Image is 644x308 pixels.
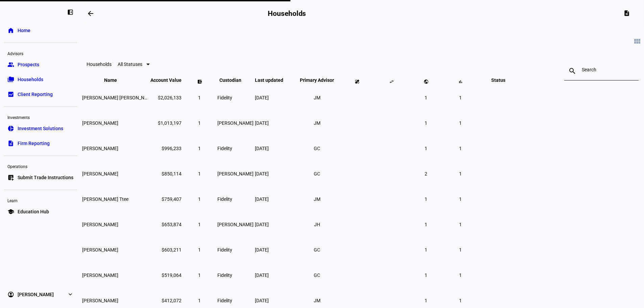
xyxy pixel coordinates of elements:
[255,120,269,126] span: [DATE]
[217,120,254,126] span: [PERSON_NAME]
[18,140,50,147] span: Firm Reporting
[217,171,254,176] span: [PERSON_NAME]
[150,77,182,83] span: Account Value
[268,9,306,18] h2: Households
[118,62,142,67] span: All Statuses
[255,298,269,303] span: [DATE]
[459,247,462,253] span: 1
[82,146,118,151] span: Kevin M Peterson
[459,222,462,227] span: 1
[7,61,14,68] eth-mat-symbol: group
[459,273,462,278] span: 1
[219,77,252,83] span: Custodian
[18,125,63,132] span: Investment Solutions
[4,137,77,150] a: descriptionFirm Reporting
[18,174,73,181] span: Submit Trade Instructions
[295,77,339,83] span: Primary Advisor
[150,237,182,262] td: $603,211
[459,196,462,202] span: 1
[7,125,14,132] eth-mat-symbol: pie_chart
[459,171,462,176] span: 1
[82,171,118,176] span: Ronald Jeffery Pudlo
[7,27,14,34] eth-mat-symbol: home
[7,291,14,298] eth-mat-symbol: account_circle
[425,298,427,303] span: 1
[198,298,201,303] span: 1
[4,58,77,71] a: groupProspects
[198,247,201,253] span: 1
[217,273,232,278] span: Fidelity
[82,298,118,303] span: Charlotte Jones-roe
[486,77,510,83] span: Status
[217,247,232,253] span: Fidelity
[217,196,232,202] span: Fidelity
[4,122,77,135] a: pie_chartInvestment Solutions
[217,222,254,227] span: [PERSON_NAME]
[217,146,232,151] span: Fidelity
[87,62,112,67] eth-data-table-title: Households
[4,161,77,171] div: Operations
[217,298,232,303] span: Fidelity
[255,196,269,202] span: [DATE]
[150,263,182,287] td: $519,064
[82,273,118,278] span: Cecelia F Peterson
[198,120,201,126] span: 1
[255,222,269,227] span: [DATE]
[18,91,53,98] span: Client Reporting
[311,142,323,155] li: GC
[198,171,201,176] span: 1
[82,196,128,202] span: Jennifer L Coughlan Ttee
[255,171,269,176] span: [DATE]
[82,95,156,100] span: John Joseph Hines
[198,146,201,151] span: 1
[425,247,427,253] span: 1
[623,10,630,17] mat-icon: description
[82,222,118,227] span: Steven Gross
[311,294,323,307] li: JM
[67,291,74,298] eth-mat-symbol: expand_more
[255,273,269,278] span: [DATE]
[87,9,95,18] mat-icon: arrow_backwards
[18,61,39,68] span: Prospects
[255,146,269,151] span: [DATE]
[311,193,323,205] li: JM
[18,76,43,83] span: Households
[459,146,462,151] span: 1
[582,67,621,72] input: Search
[425,222,427,227] span: 1
[311,168,323,180] li: GC
[425,95,427,100] span: 1
[459,95,462,100] span: 1
[150,161,182,186] td: $850,114
[198,273,201,278] span: 1
[4,24,77,37] a: homeHome
[311,117,323,129] li: JM
[18,291,54,298] span: [PERSON_NAME]
[7,76,14,83] eth-mat-symbol: folder_copy
[4,195,77,205] div: Learn
[198,222,201,227] span: 1
[425,273,427,278] span: 1
[7,208,14,215] eth-mat-symbol: school
[255,95,269,100] span: [DATE]
[311,218,323,231] li: JH
[4,73,77,86] a: folder_copyHouseholds
[18,27,30,34] span: Home
[198,196,201,202] span: 1
[311,244,323,256] li: GC
[198,95,201,100] span: 1
[104,77,127,83] span: Name
[564,67,580,75] mat-icon: search
[311,92,323,104] li: JM
[459,298,462,303] span: 1
[633,37,641,45] mat-icon: view_module
[150,212,182,237] td: $653,874
[425,171,427,176] span: 2
[4,88,77,101] a: bid_landscapeClient Reporting
[67,9,74,16] eth-mat-symbol: left_panel_close
[150,187,182,211] td: $759,407
[255,247,269,253] span: [DATE]
[311,269,323,281] li: GC
[255,77,293,83] span: Last updated
[425,120,427,126] span: 1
